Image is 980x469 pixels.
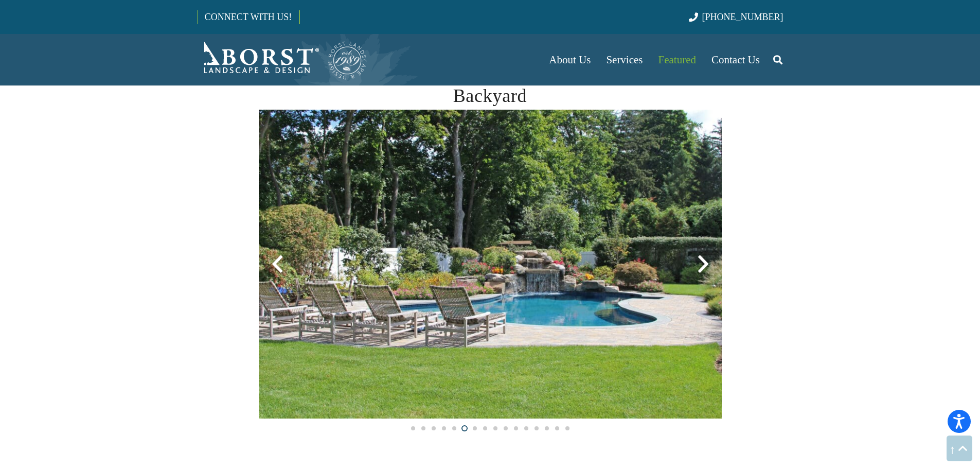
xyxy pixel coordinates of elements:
a: CONNECT WITH US! [198,5,299,29]
a: About Us [541,34,598,85]
a: Featured [651,34,704,85]
h2: Backyard [259,82,722,110]
a: Contact Us [704,34,768,85]
span: About Us [549,54,591,66]
a: Search [768,47,788,73]
span: [PHONE_NUMBER] [702,12,783,22]
a: Back to top [947,436,972,461]
span: Services [606,54,643,66]
a: Services [598,34,650,85]
span: Contact Us [711,54,760,66]
span: Featured [658,54,696,66]
a: Borst-Logo [197,39,368,80]
a: [PHONE_NUMBER] [689,12,783,22]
